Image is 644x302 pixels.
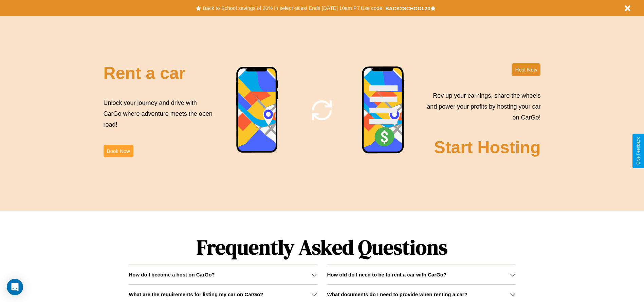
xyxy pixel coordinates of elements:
[512,63,540,76] button: Host Now
[636,137,641,165] div: Give Feedback
[129,272,215,277] h3: How do I become a host on CarGo?
[7,279,23,295] div: Open Intercom Messenger
[104,145,133,157] button: Book Now
[327,272,447,277] h3: How old do I need to be to rent a car with CarGo?
[327,291,467,297] h3: What documents do I need to provide when renting a car?
[129,291,263,297] h3: What are the requirements for listing my car on CarGo?
[104,63,186,83] h2: Rent a car
[385,5,430,11] b: BACK2SCHOOL20
[201,3,385,13] button: Back to School savings of 20% in select cities! Ends [DATE] 10am PT.Use code:
[434,138,541,157] h2: Start Hosting
[104,97,215,130] p: Unlock your journey and drive with CarGo where adventure meets the open road!
[423,90,540,123] p: Rev up your earnings, share the wheels and power your profits by hosting your car on CarGo!
[236,66,279,154] img: phone
[129,230,515,265] h1: Frequently Asked Questions
[362,66,405,155] img: phone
